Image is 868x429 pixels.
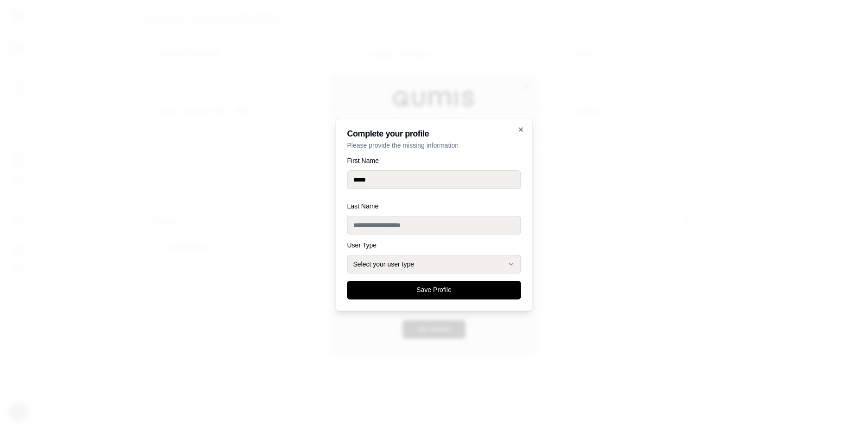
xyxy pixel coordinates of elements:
button: Save Profile [347,281,521,299]
label: User Type [347,242,521,248]
label: First Name [347,157,521,164]
p: Please provide the missing information [347,141,521,150]
label: Last Name [347,203,521,209]
h2: Complete your profile [347,130,521,138]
